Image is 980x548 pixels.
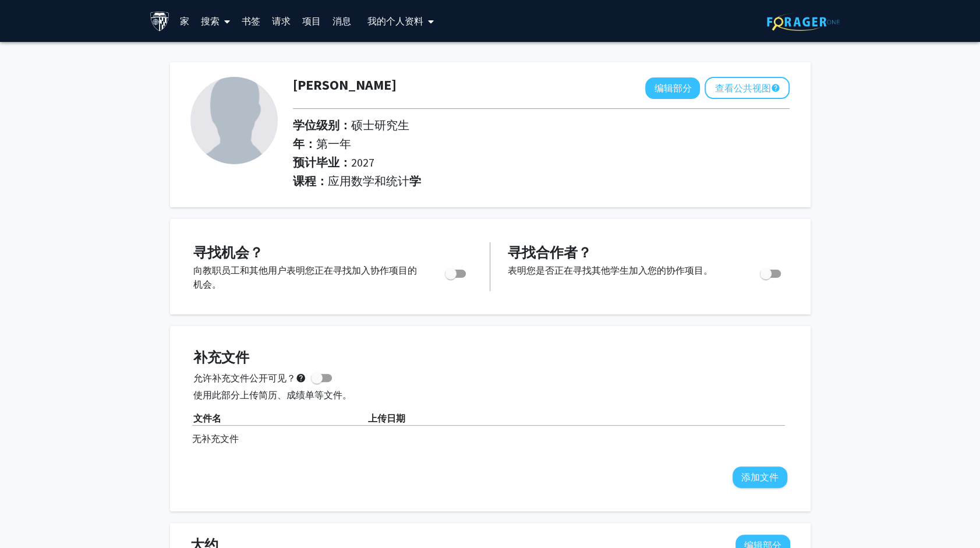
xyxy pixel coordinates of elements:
[508,243,592,261] span: 寻找合作者？
[705,77,790,99] button: 查看公共视图
[351,118,409,132] font: 硕士研究生
[733,466,787,488] button: 添加文件
[201,15,220,27] font: 搜索
[770,81,780,95] mat-icon: help
[316,136,351,151] font: 第一年
[150,11,170,31] img: 约翰霍普金斯大学标志
[193,263,423,291] p: 向教职员工和其他用户表明您正在寻找加入协作项目的机会。
[327,1,357,41] a: 消息
[755,263,787,281] div: 切换
[293,174,790,188] h2: 课程： 学
[236,1,266,41] a: 书签
[351,155,374,169] font: 2027
[193,388,787,402] p: 使用此部分上传简历、成绩单等文件。
[9,496,49,539] iframe: Chat
[296,1,327,41] a: 项目
[193,349,787,366] h4: 补充文件
[192,432,788,446] div: 无补充文件
[368,412,405,424] b: 上传日期
[266,1,296,41] a: 请求
[328,174,409,188] span: 应用数学和统计
[272,15,291,27] font: 请求
[293,136,316,151] font: 年：
[296,371,306,385] mat-icon: help
[174,1,195,41] a: 家
[767,13,840,31] img: ForagerOne 标志
[293,77,397,94] h1: [PERSON_NAME]
[508,263,738,277] p: 表明您是否正在寻找其他学生加入您的协作项目。
[193,243,263,261] span: 寻找机会？
[645,77,700,99] button: 编辑部分
[293,155,351,169] font: 预计毕业：
[293,118,351,132] font: 学位级别：
[440,263,472,281] div: 切换
[367,15,423,27] font: 我的个人资料
[193,412,221,424] b: 文件名
[190,77,278,164] img: 个人资料图片
[714,82,770,94] font: 查看公共视图
[193,372,296,384] font: 允许补充文件公开可见？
